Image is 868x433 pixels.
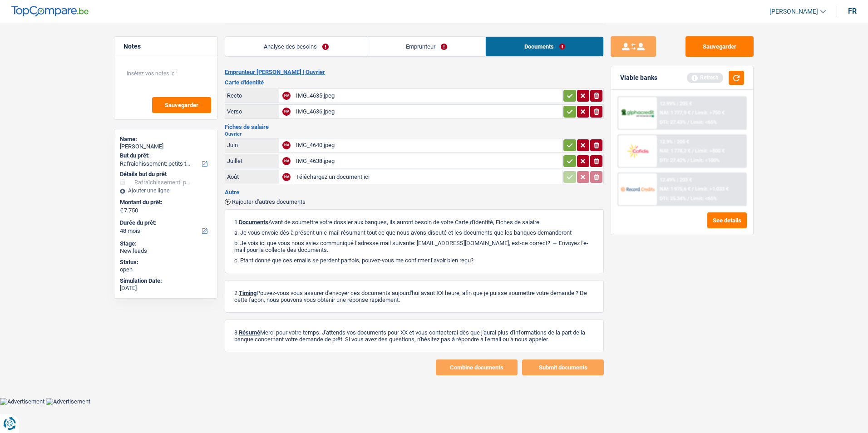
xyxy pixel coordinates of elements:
span: Résumé [239,329,260,336]
div: fr [848,7,857,15]
p: 2. Pouvez-vous vous assurer d'envoyer ces documents aujourd'hui avant XX heure, afin que je puiss... [234,290,594,303]
span: / [687,157,689,163]
span: Limit: >1.033 € [695,186,729,192]
div: IMG_4640.jpeg [296,138,560,152]
h3: Fiches de salaire [225,124,604,130]
div: Détails but du prêt [120,171,212,178]
div: Stage: [120,240,212,247]
span: DTI: 27.42% [660,157,686,163]
div: NA [282,141,291,149]
p: a. Je vous envoie dès à présent un e-mail résumant tout ce que nous avons discuté et les doc... [234,229,594,236]
a: Analyse des besoins [225,37,367,56]
label: But du prêt: [120,152,210,159]
div: [PERSON_NAME] [120,143,212,150]
a: Documents [486,37,603,56]
span: Sauvegarder [165,102,198,108]
span: NAI: 1 777,9 € [660,110,690,116]
div: New leads [120,247,212,255]
div: IMG_4636.jpeg [296,105,560,118]
h2: Emprunteur [PERSON_NAME] | Ouvrier [225,69,604,76]
p: b. Je vois ici que vous nous aviez communiqué l’adresse mail suivante: [EMAIL_ADDRESS][DOMAIN_NA... [234,240,594,253]
img: TopCompare Logo [11,6,89,17]
div: [DATE] [120,285,212,292]
span: / [692,148,694,154]
span: [PERSON_NAME] [769,8,818,15]
div: IMG_4638.jpeg [296,154,560,168]
div: 12.99% | 205 € [660,101,692,107]
div: NA [282,157,291,165]
div: IMG_4635.jpeg [296,89,560,103]
a: Emprunteur [367,37,485,56]
span: Limit: <65% [690,196,717,202]
span: NAI: 1 778,2 € [660,148,690,154]
span: Limit: >750 € [695,110,725,116]
span: Limit: <65% [690,119,717,125]
span: / [692,110,694,116]
div: 12.49% | 203 € [660,177,692,183]
span: / [687,119,689,125]
img: Record Credits [621,181,654,197]
h2: Ouvrier [225,132,604,137]
div: Status: [120,259,212,266]
h5: Notes [123,43,208,50]
p: 3. Merci pour votre temps. J'attends vos documents pour XX et vous contacterai dès que j'aurai p... [234,329,594,343]
span: Rajouter d'autres documents [232,199,306,205]
label: Montant du prêt: [120,199,210,206]
span: Documents [239,219,268,226]
div: Simulation Date: [120,277,212,285]
div: 12.9% | 205 € [660,139,689,145]
button: Rajouter d'autres documents [225,199,306,205]
span: Limit: >800 € [695,148,725,154]
button: Submit documents [522,359,604,375]
div: NA [282,173,291,181]
span: / [692,186,694,192]
img: Cofidis [621,143,654,159]
div: Août [227,173,277,180]
label: Durée du prêt: [120,219,210,226]
div: NA [282,92,291,100]
span: Limit: <100% [690,157,720,163]
h3: Carte d'identité [225,79,604,85]
p: 1. Avant de soumettre votre dossier aux banques, ils auront besoin de votre Carte d'identité, Fic... [234,219,594,226]
div: Recto [227,92,277,99]
div: open [120,266,212,273]
button: Combine documents [436,359,518,375]
div: Name: [120,136,212,143]
span: / [687,196,689,202]
div: Verso [227,108,277,115]
div: Refresh [687,73,723,83]
div: Ajouter une ligne [120,187,212,194]
span: € [120,207,123,214]
span: DTI: 25.34% [660,196,686,202]
span: DTI: 27.43% [660,119,686,125]
img: Advertisement [46,398,90,405]
button: See details [707,212,747,228]
h3: Autre [225,189,604,195]
button: Sauvegarder [152,97,211,113]
span: NAI: 1 975,6 € [660,186,690,192]
div: NA [282,108,291,116]
button: Sauvegarder [686,36,754,57]
div: Juillet [227,157,277,164]
a: [PERSON_NAME] [762,4,826,19]
img: AlphaCredit [621,108,654,118]
span: Timing [239,290,256,296]
div: Viable banks [620,74,657,82]
p: c. Etant donné que ces emails se perdent parfois, pouvez-vous me confirmer l’avoir bien reçu? [234,257,594,264]
div: Juin [227,142,277,148]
